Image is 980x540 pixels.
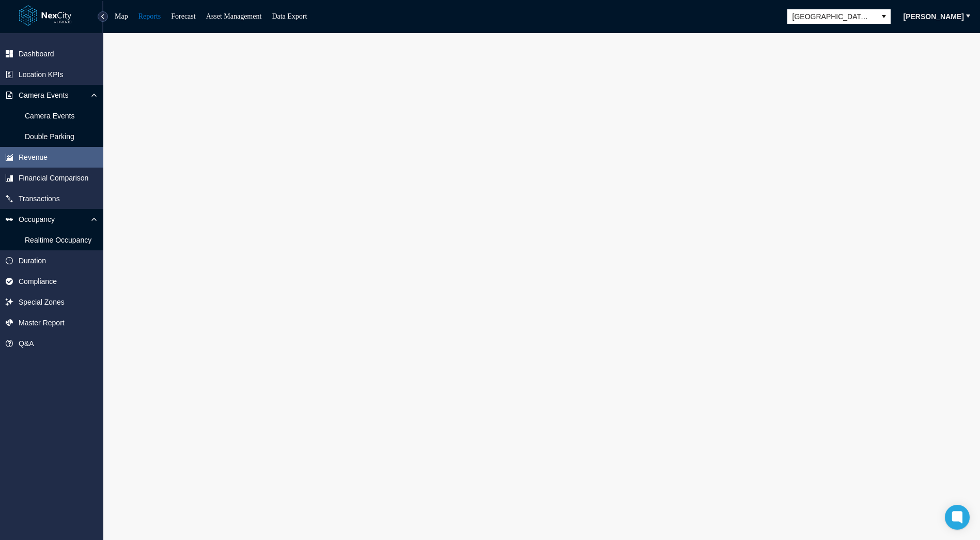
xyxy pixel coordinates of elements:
span: Transactions [19,193,60,204]
a: Map [115,12,128,20]
span: Occupancy [19,214,55,224]
span: Camera Events [19,90,68,100]
span: Special Zones [19,297,65,307]
span: Financial Comparison [19,173,88,183]
span: Duration [19,256,46,266]
span: [GEOGRAPHIC_DATA][PERSON_NAME] [792,11,872,22]
span: Q&A [19,338,34,349]
span: Double Parking [25,131,74,142]
span: Master Report [19,318,65,328]
button: [PERSON_NAME] [897,8,971,25]
span: Realtime Occupancy [25,235,91,245]
a: Reports [138,12,161,20]
span: Location KPIs [19,69,63,80]
span: Compliance [19,276,57,287]
span: Revenue [19,152,48,162]
span: [PERSON_NAME] [904,11,964,22]
span: Dashboard [19,49,54,59]
a: Asset Management [206,12,262,20]
a: Forecast [171,12,195,20]
button: select [877,9,891,24]
span: Camera Events [25,111,74,121]
a: Data Export [272,12,307,20]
